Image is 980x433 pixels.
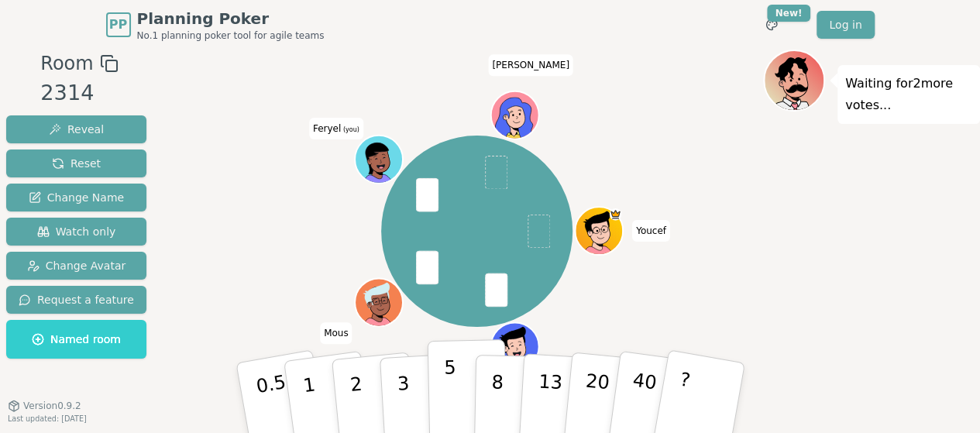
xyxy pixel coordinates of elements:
[845,73,972,116] p: Waiting for 2 more votes...
[6,286,146,314] button: Request a feature
[356,137,401,182] button: Click to change your avatar
[6,320,146,359] button: Named room
[341,126,359,133] span: (you)
[49,122,104,137] span: Reveal
[309,118,363,139] span: Click to change your name
[6,252,146,280] button: Change Avatar
[106,8,325,42] a: PPPlanning PokerNo.1 planning poker tool for agile teams
[37,224,116,239] span: Watch only
[6,184,146,211] button: Change Name
[8,414,87,423] span: Last updated: [DATE]
[6,218,146,246] button: Watch only
[52,156,101,171] span: Reset
[32,332,121,347] span: Named room
[27,258,126,273] span: Change Avatar
[109,15,127,34] span: PP
[609,208,621,220] span: Youcef is the host
[6,149,146,177] button: Reset
[23,400,81,412] span: Version 0.9.2
[8,400,81,412] button: Version0.9.2
[6,115,146,143] button: Reveal
[817,11,874,39] a: Log in
[767,5,811,22] div: New!
[29,190,124,205] span: Change Name
[137,8,325,29] span: Planning Poker
[758,11,786,39] button: New!
[19,292,134,308] span: Request a feature
[40,77,118,109] div: 2314
[40,50,93,77] span: Room
[488,55,573,77] span: Click to change your name
[137,29,325,42] span: No.1 planning poker tool for agile teams
[632,220,670,242] span: Click to change your name
[320,322,352,344] span: Click to change your name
